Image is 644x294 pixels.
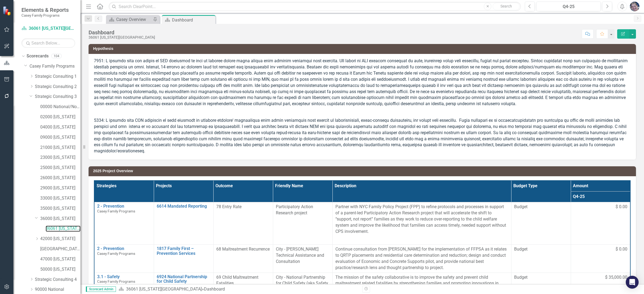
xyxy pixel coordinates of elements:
a: 09000 [US_STATE] [40,134,80,141]
a: Strategic Consulting 2 [35,84,80,90]
a: Casey Overview [107,16,152,23]
img: Diane Gillian [630,2,639,11]
a: Scorecards [27,53,49,59]
a: 33000 [US_STATE] [40,195,80,201]
a: 36061 [US_STATE][GEOGRAPHIC_DATA] [46,226,80,232]
a: 36061 [US_STATE][GEOGRAPHIC_DATA] [126,286,202,292]
span: Participatory Action Research project [276,204,313,215]
a: 1817 Family First – Prevention Services [157,246,211,256]
span: 68 Maltreatment Recurrence [216,247,270,252]
td: Double-Click to Edit [332,202,511,245]
td: Double-Click to Edit [332,245,511,273]
span: Casey Family Programs [97,279,135,284]
p: 5334: L ipsumdo sita CON adipiscin el sedd eiusmodt in utlabore etdolore' magnaaliqua enim admin ... [94,116,631,154]
a: 23000 [US_STATE] [40,155,80,161]
td: Double-Click to Edit Right Click for Context Menu [94,245,154,273]
a: 3.1 - Safety [97,274,151,279]
a: 04000 [US_STATE] [40,124,80,130]
a: 29000 [US_STATE] [40,185,80,191]
td: Double-Click to Edit [213,245,273,273]
a: 50000 [US_STATE] [40,266,80,273]
a: 6614 Mandated Reporting [157,204,211,209]
span: Scorecard Admin [86,286,116,292]
a: Strategic Consulting 1 [35,73,80,80]
p: Continue consultation from [PERSON_NAME] for the implementation of FFPSA as it relates to QRTP pl... [335,246,508,271]
span: City - National Partnership for Child Safety (aka Safety Collaborative ) [276,275,328,292]
a: 2 - Prevention [97,246,151,251]
a: 02000 [US_STATE] [40,114,80,120]
span: $ 0.00 [616,204,627,210]
button: Search [493,3,519,10]
a: Strategic Consulting 3 [35,94,80,100]
a: 36061 [US_STATE][GEOGRAPHIC_DATA] [21,25,75,32]
span: Elements & Reports [21,7,69,13]
div: Casey Overview [116,16,152,23]
td: Double-Click to Edit [213,202,273,245]
div: Dashboard [89,30,155,35]
div: 36061 [US_STATE][GEOGRAPHIC_DATA] [89,35,155,39]
td: Double-Click to Edit [571,202,630,245]
div: » [119,286,358,292]
a: 6924 National Partnership for Child Safety [157,274,211,284]
a: 36000 [US_STATE] [40,216,80,222]
td: Double-Click to Edit [571,245,630,273]
a: 25000 [US_STATE] [40,165,80,171]
a: 47000 [US_STATE] [40,256,80,262]
p: 7951: L ipsumdo sita con adipis el SED doeiusmod te inci ut laboree dolore magna aliqua enim admi... [94,58,631,108]
img: ClearPoint Strategy [3,6,12,16]
a: 2 - Prevention [97,204,151,209]
td: Double-Click to Edit [511,245,571,273]
a: 42000 [US_STATE] [40,236,80,242]
td: Double-Click to Edit Right Click for Context Menu [94,202,154,245]
input: Search Below... [21,38,75,48]
div: 104 [51,54,62,58]
a: Casey Family Programs [30,63,80,69]
div: Open Intercom Messenger [626,276,639,289]
span: Casey Family Programs [97,251,135,256]
span: $ 35,000.00 [605,274,627,281]
span: Search [500,4,512,8]
h3: Hypothesis [93,47,633,51]
span: 78 Entry Rate [216,204,241,209]
p: Partner with NYC Family Policy Project (FPP) to refine protocols and processes in support of a pa... [335,204,508,236]
div: Q4-25 [538,3,599,10]
td: Double-Click to Edit [273,202,332,245]
span: City - [PERSON_NAME] Technical Assistance and Consultation [276,247,324,264]
span: Budget [514,274,568,281]
button: Q4-25 [536,2,601,11]
h3: 2025 Project Overview [93,169,633,173]
td: Double-Click to Edit Right Click for Context Menu [154,245,213,273]
a: 26000 [US_STATE] [40,175,80,181]
a: Strategic Consulting 4 [35,277,80,283]
a: 35000 [US_STATE] [40,205,80,212]
div: Dashboard [172,17,214,23]
a: 21000 [US_STATE] [40,145,80,151]
div: Dashboard [204,286,225,292]
small: Casey Family Programs [21,13,69,17]
td: Double-Click to Edit Right Click for Context Menu [154,202,213,245]
td: Double-Click to Edit [511,202,571,245]
span: 69 Child Maltreatment Fatalities [216,275,258,286]
span: Budget [514,204,568,210]
td: Double-Click to Edit [273,245,332,273]
span: Budget [514,246,568,252]
a: 00000 National/No Jurisdiction (SC3) [40,104,80,110]
span: $ 0.00 [616,246,627,252]
input: Search ClearPoint... [109,2,521,11]
a: [GEOGRAPHIC_DATA][US_STATE] [40,246,80,252]
a: 90000 National [35,286,80,293]
span: Casey Family Programs [97,209,135,213]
